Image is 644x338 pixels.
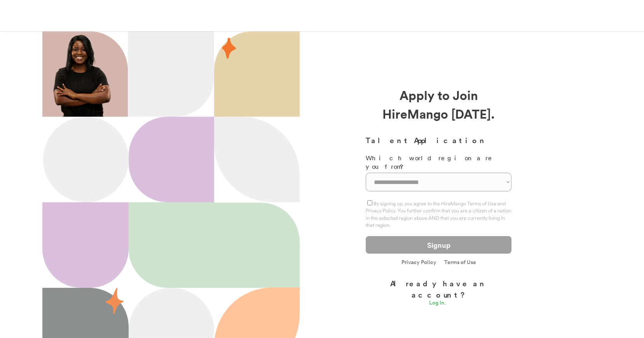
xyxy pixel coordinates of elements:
[215,203,293,288] img: yH5BAEAAAAALAAAAAABAAEAAAIBRAA7
[366,278,511,300] div: Already have an account?
[429,300,449,308] a: Log In.
[366,236,511,254] button: Signup
[6,7,53,25] img: yH5BAEAAAAALAAAAAABAAEAAAIBRAA7
[43,117,129,202] img: Ellipse%2012
[366,200,511,228] label: By signing up, you agree to the HireMango Terms of Use and Privacy Policy. You further confirm th...
[105,288,124,314] img: 55
[401,259,436,266] a: Privacy Policy
[366,86,511,123] div: Apply to Join HireMango [DATE].
[444,259,476,265] a: Terms of Use
[222,39,300,117] img: yH5BAEAAAAALAAAAAABAAEAAAIBRAA7
[44,31,120,117] img: 200x220.png
[366,154,511,171] div: Which world region are you from?
[366,135,511,146] h3: Talent Application
[222,38,236,59] img: 29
